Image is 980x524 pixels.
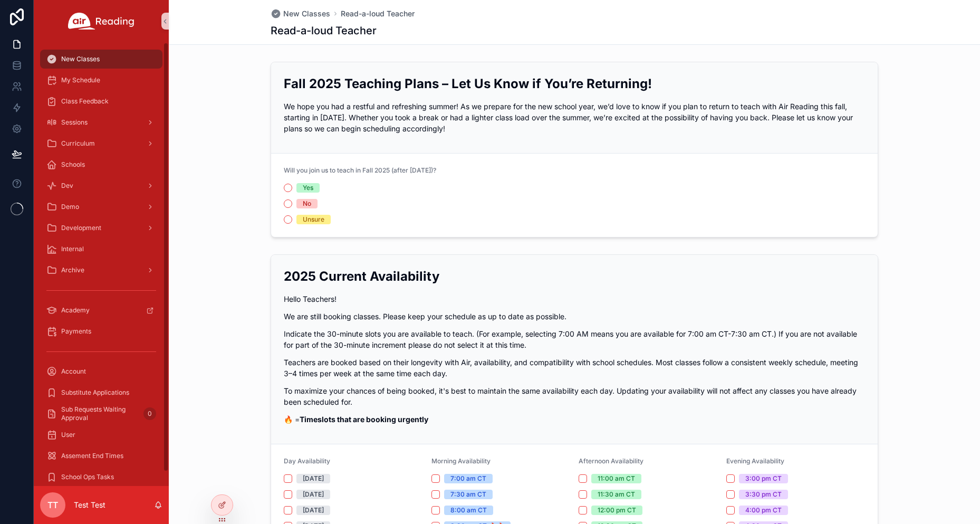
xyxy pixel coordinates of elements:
a: Class Feedback [40,92,162,111]
p: We hope you had a restful and refreshing summer! As we prepare for the new school year, we’d love... [284,101,865,134]
a: Assement End Times [40,446,162,465]
div: 7:30 am CT [450,490,486,499]
div: Unsure [303,215,324,224]
img: App logo [68,13,134,30]
div: Yes [303,183,313,193]
a: New Classes [40,50,162,69]
a: Archive [40,261,162,280]
a: Sub Requests Waiting Approval0 [40,404,162,423]
div: [DATE] [303,474,324,483]
p: To maximize your chances of being booked, it's best to maintain the same availability each day. U... [284,385,865,407]
a: School Ops Tasks [40,468,162,487]
div: 7:00 am CT [450,474,486,483]
a: Payments [40,322,162,341]
a: Development [40,218,162,237]
span: Evening Availability [726,457,784,465]
span: Payments [61,327,91,336]
span: Account [61,367,86,376]
span: Substitute Applications [61,388,129,397]
a: Schools [40,155,162,174]
a: Substitute Applications [40,383,162,402]
p: Test Test [74,500,105,510]
div: 3:30 pm CT [745,490,782,499]
span: Will you join us to teach in Fall 2025 (after [DATE])? [284,166,436,174]
span: Schools [61,160,85,169]
p: 🔥 = [284,414,865,425]
strong: Timeslots that are booking urgently [300,415,428,424]
div: 11:30 am CT [598,490,635,499]
a: User [40,425,162,444]
p: Indicate the 30-minute slots you are available to teach. (For example, selecting 7:00 AM means yo... [284,328,865,350]
span: Archive [61,266,84,274]
h2: Fall 2025 Teaching Plans – Let Us Know if You’re Returning! [284,75,865,92]
a: Account [40,362,162,381]
span: TT [47,499,58,511]
span: Internal [61,245,84,253]
span: Sessions [61,118,88,127]
a: New Classes [271,8,330,19]
div: 3:00 pm CT [745,474,782,483]
div: No [303,199,311,208]
h1: Read-a-loud Teacher [271,23,377,38]
a: Demo [40,197,162,216]
h2: 2025 Current Availability [284,268,865,285]
p: We are still booking classes. Please keep your schedule as up to date as possible. [284,311,865,322]
span: Dev [61,182,73,190]
div: [DATE] [303,490,324,499]
span: Class Feedback [61,97,109,106]
span: Curriculum [61,139,95,148]
a: Curriculum [40,134,162,153]
span: Demo [61,203,79,211]
span: Academy [61,306,90,315]
span: New Classes [61,55,100,63]
span: New Classes [283,8,330,19]
a: Sessions [40,113,162,132]
span: Day Availability [284,457,330,465]
a: My Schedule [40,71,162,90]
div: 11:00 am CT [598,474,635,483]
span: User [61,431,75,439]
a: Dev [40,176,162,195]
a: Read-a-loud Teacher [341,8,415,19]
p: Teachers are booked based on their longevity with Air, availability, and compatibility with schoo... [284,357,865,379]
div: 0 [143,407,156,420]
p: Hello Teachers! [284,293,865,304]
span: School Ops Tasks [61,473,114,481]
span: Assement End Times [61,452,123,460]
span: My Schedule [61,76,100,84]
span: Sub Requests Waiting Approval [61,405,139,422]
div: 4:00 pm CT [745,506,782,515]
a: Academy [40,301,162,320]
div: [DATE] [303,506,324,515]
span: Morning Availability [431,457,491,465]
div: 8:00 am CT [450,506,487,515]
div: scrollable content [34,42,169,486]
span: Development [61,224,101,232]
a: Internal [40,240,162,259]
div: 12:00 pm CT [598,506,636,515]
span: Afternoon Availability [579,457,643,465]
